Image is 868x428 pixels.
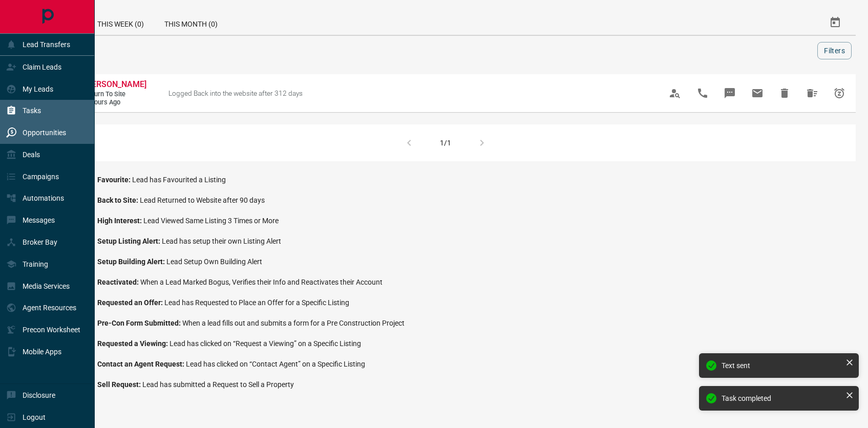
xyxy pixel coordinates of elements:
[97,217,143,225] span: High Interest
[154,10,228,35] div: This Month (0)
[182,319,405,327] span: When a lead fills out and submits a form for a Pre Construction Project
[97,380,142,389] span: Sell Request
[97,258,166,266] span: Setup Building Alert
[166,258,262,266] span: Lead Setup Own Building Alert
[722,394,841,402] div: Task completed
[745,81,770,105] span: Email
[132,176,226,184] span: Lead has Favourited a Listing
[97,237,162,245] span: Setup Listing Alert
[817,42,852,59] button: Filters
[168,89,303,97] span: Logged Back into the website after 312 days
[97,339,170,348] span: Requested a Viewing
[440,139,451,147] div: 1/1
[84,90,146,99] span: Return to Site
[690,81,715,105] span: Call
[140,196,265,204] span: Lead Returned to Website after 90 days
[97,298,164,307] span: Requested an Offer
[162,237,281,245] span: Lead has setup their own Listing Alert
[186,360,365,368] span: Lead has clicked on “Contact Agent” on a Specific Listing
[97,176,132,184] span: Favourite
[84,98,146,107] span: 2 hours ago
[143,217,279,225] span: Lead Viewed Same Listing 3 Times or More
[164,298,349,307] span: Lead has Requested to Place an Offer for a Specific Listing
[170,339,361,348] span: Lead has clicked on “Request a Viewing” on a Specific Listing
[772,81,797,105] span: Hide
[97,319,182,327] span: Pre-Con Form Submitted
[827,81,852,105] span: Snooze
[722,361,841,370] div: Text sent
[87,10,154,35] div: This Week (0)
[823,10,848,35] button: Select Date Range
[97,196,140,204] span: Back to Site
[97,360,186,368] span: Contact an Agent Request
[142,380,294,389] span: Lead has submitted a Request to Sell a Property
[663,81,687,105] span: View Profile
[97,278,140,286] span: Reactivated
[140,278,383,286] span: When a Lead Marked Bogus, Verifies their Info and Reactivates their Account
[84,79,146,89] span: [PERSON_NAME]
[717,81,742,105] span: Message
[84,79,146,90] a: [PERSON_NAME]
[800,81,824,105] span: Hide All from Jane Kumar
